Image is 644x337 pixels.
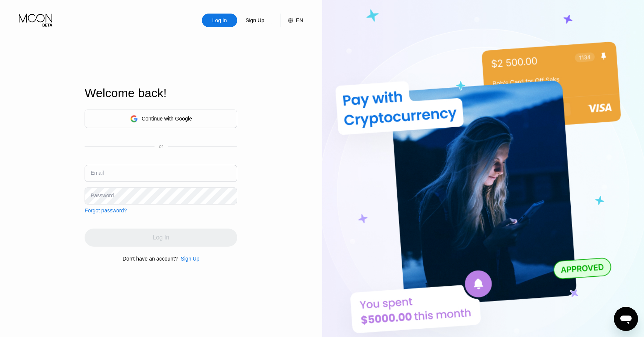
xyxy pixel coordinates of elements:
div: EN [280,14,303,27]
div: Sign Up [178,256,200,262]
div: Sign Up [245,17,265,24]
div: EN [296,17,303,23]
div: Sign Up [237,14,273,27]
div: Log In [212,17,228,24]
div: Welcome back! [85,86,237,100]
div: Don't have an account? [123,256,178,262]
div: Forgot password? [85,207,127,213]
div: Password [91,192,114,198]
iframe: Bouton de lancement de la fenêtre de messagerie [614,307,638,331]
div: Email [91,170,104,176]
div: Continue with Google [85,110,237,128]
div: Log In [202,14,237,27]
div: Continue with Google [142,116,192,122]
div: Sign Up [181,256,200,262]
div: or [159,144,163,149]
